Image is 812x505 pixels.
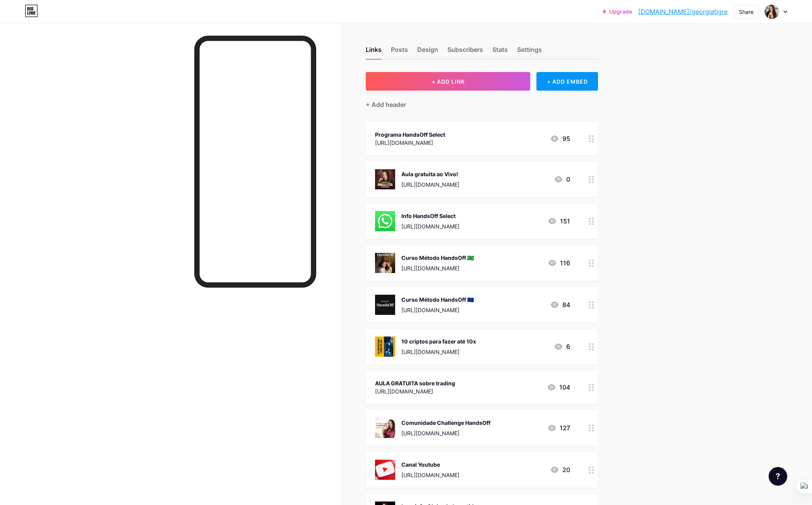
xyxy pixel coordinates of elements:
[492,45,508,59] div: Stats
[375,337,395,357] img: 10 criptos para fazer até 10x
[547,383,570,392] div: 104
[550,300,570,309] div: 84
[401,295,474,304] div: Curso Método HandsOff 🇪🇺
[417,45,438,59] div: Design
[536,72,598,91] div: + ADD EMBED
[375,418,395,438] img: Comunidade Challenge HandsOff
[401,337,476,345] div: 10 criptos para fazer até 10x
[375,253,395,273] img: Curso Método HandsOff 🇧🇷
[366,100,406,109] div: + Add header
[401,471,459,479] div: [URL][DOMAIN_NAME]
[375,169,395,189] img: Aula gratuita ao Vivo!
[554,175,570,184] div: 0
[375,211,395,231] img: Info HandsOff Select
[603,9,632,15] a: Upgrade
[638,7,728,16] a: [DOMAIN_NAME]/georgiatigre
[401,222,459,230] div: [URL][DOMAIN_NAME]
[401,180,459,189] div: [URL][DOMAIN_NAME]
[401,429,490,437] div: [URL][DOMAIN_NAME]
[554,342,570,351] div: 6
[447,45,483,59] div: Subscribers
[401,419,490,427] div: Comunidade Challenge HandsOff
[375,139,445,147] div: [URL][DOMAIN_NAME]
[401,348,476,356] div: [URL][DOMAIN_NAME]
[401,460,459,469] div: Canal Youtube
[366,45,382,59] div: Links
[375,387,455,395] div: [URL][DOMAIN_NAME]
[547,423,570,433] div: 127
[375,295,395,315] img: Curso Método HandsOff 🇪🇺
[391,45,408,59] div: Posts
[548,216,570,226] div: 151
[517,45,542,59] div: Settings
[401,170,459,178] div: Aula gratuita ao Vivo!
[375,379,455,387] div: AULA GRATUITA sobre trading
[401,212,459,220] div: Info HandsOff Select
[548,258,570,268] div: 116
[764,4,779,19] img: Georgia Tigre
[375,131,445,139] div: Programa HandsOff Select
[366,72,530,91] button: + ADD LINK
[432,78,465,85] span: + ADD LINK
[375,460,395,480] img: Canal Youtube
[550,465,570,474] div: 20
[401,254,474,262] div: Curso Método HandsOff 🇧🇷
[550,134,570,143] div: 95
[401,264,474,272] div: [URL][DOMAIN_NAME]
[739,8,754,16] div: Share
[401,306,474,314] div: [URL][DOMAIN_NAME]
